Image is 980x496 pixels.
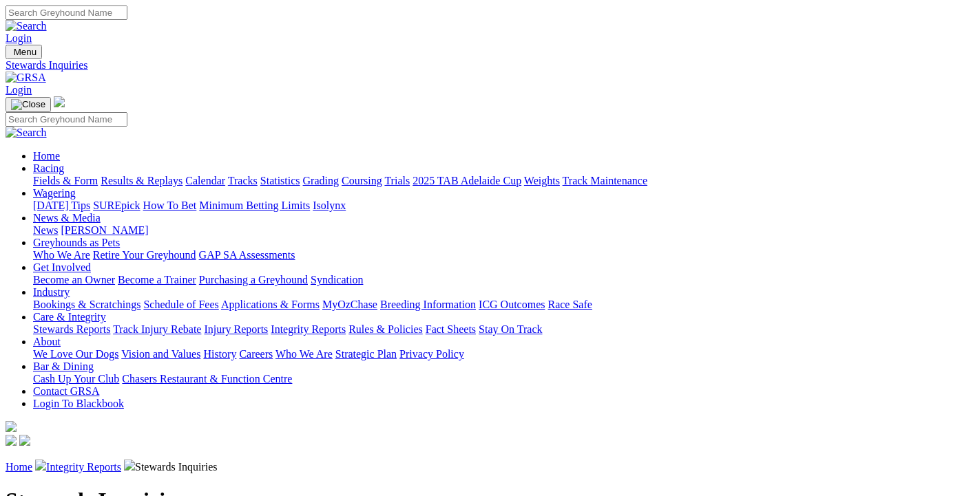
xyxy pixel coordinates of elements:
a: Privacy Policy [399,348,464,360]
a: Who We Are [275,348,333,360]
img: logo-grsa-white.png [6,421,17,432]
a: Calendar [185,175,225,186]
a: Breeding Information [380,299,476,310]
input: Search [6,112,127,127]
a: Injury Reports [204,323,268,335]
a: Bar & Dining [33,360,94,372]
div: Greyhounds as Pets [33,249,974,261]
a: Track Injury Rebate [113,323,201,335]
div: Bar & Dining [33,373,974,385]
div: Get Involved [33,274,974,286]
a: Integrity Reports [271,323,346,335]
a: Syndication [311,274,363,285]
a: Tracks [228,175,258,186]
a: Contact GRSA [33,385,99,397]
a: Racing [33,162,64,174]
a: Fields & Form [33,175,98,186]
a: Care & Integrity [33,311,106,323]
a: ICG Outcomes [479,299,545,310]
a: Strategic Plan [335,348,397,360]
a: Retire Your Greyhound [93,249,196,261]
a: Home [6,461,32,473]
input: Search [6,6,127,20]
a: Wagering [33,187,76,199]
a: Isolynx [313,200,346,211]
a: Results & Replays [101,175,183,186]
div: Racing [33,175,974,187]
a: Statistics [260,175,300,186]
img: logo-grsa-white.png [54,96,65,107]
a: [PERSON_NAME] [61,224,148,236]
img: facebook.svg [6,435,17,446]
a: Login [6,84,32,96]
a: Integrity Reports [46,461,121,473]
a: Industry [33,286,70,298]
a: GAP SA Assessments [199,249,295,261]
a: Login To Blackbook [33,398,124,409]
a: Cash Up Your Club [33,373,119,385]
a: Bookings & Scratchings [33,299,140,310]
a: Applications & Forms [221,299,320,310]
a: Login [6,32,32,44]
a: Weights [524,175,560,186]
img: twitter.svg [19,435,30,446]
a: Become a Trainer [118,274,196,285]
a: Greyhounds as Pets [33,237,120,248]
img: Search [6,127,47,139]
a: Become an Owner [33,274,115,285]
img: chevron-right.svg [124,460,135,471]
img: GRSA [6,72,46,84]
a: Purchasing a Greyhound [199,274,308,285]
a: Rules & Policies [348,323,423,335]
a: Stewards Reports [33,323,110,335]
span: Menu [14,47,37,57]
div: Care & Integrity [33,323,974,336]
img: Close [11,99,45,110]
a: Who We Are [33,249,90,261]
img: Search [6,20,47,32]
div: About [33,348,974,360]
a: Get Involved [33,261,91,273]
img: chevron-right.svg [35,460,46,471]
a: History [203,348,236,360]
a: News & Media [33,212,101,224]
button: Toggle navigation [6,45,42,59]
a: SUREpick [93,200,140,211]
a: Trials [384,175,410,186]
a: Grading [303,175,339,186]
a: 2025 TAB Adelaide Cup [413,175,521,186]
p: Stewards Inquiries [6,460,974,473]
a: About [33,336,61,347]
a: We Love Our Dogs [33,348,118,360]
div: Industry [33,299,974,311]
div: News & Media [33,224,974,237]
a: Coursing [342,175,382,186]
a: Stewards Inquiries [6,59,974,72]
a: Careers [239,348,273,360]
a: Home [33,150,60,162]
a: Track Maintenance [563,175,647,186]
button: Toggle navigation [6,97,51,112]
a: Race Safe [548,299,592,310]
a: Stay On Track [479,323,542,335]
a: Minimum Betting Limits [199,200,310,211]
a: News [33,224,58,236]
a: Chasers Restaurant & Function Centre [122,373,292,385]
div: Wagering [33,200,974,212]
a: MyOzChase [322,299,377,310]
a: Fact Sheets [426,323,476,335]
a: How To Bet [143,200,197,211]
a: Vision and Values [121,348,200,360]
a: Schedule of Fees [143,299,218,310]
a: [DATE] Tips [33,200,90,211]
